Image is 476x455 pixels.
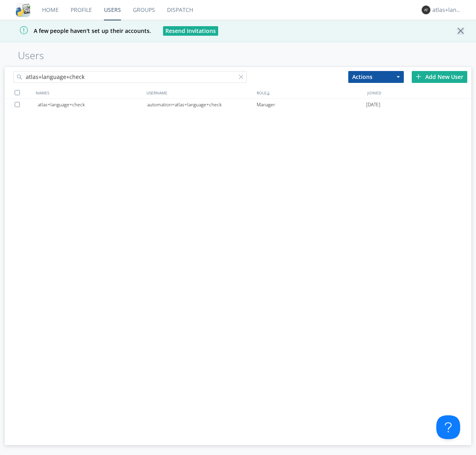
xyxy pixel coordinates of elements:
img: plus.svg [416,74,421,79]
div: Manager [257,99,366,111]
img: cddb5a64eb264b2086981ab96f4c1ba7 [16,3,30,17]
button: Actions [348,71,404,83]
a: atlas+language+checkautomation+atlas+language+checkManager[DATE] [5,99,471,111]
div: JOINED [365,87,476,98]
span: [DATE] [366,99,380,111]
div: NAMES [34,87,144,98]
div: ROLE [255,87,365,98]
span: A few people haven't set up their accounts. [6,27,151,35]
input: Search users [13,71,247,83]
div: atlas+language+check [38,99,147,111]
button: Resend Invitations [163,26,218,36]
div: Add New User [412,71,467,83]
div: automation+atlas+language+check [147,99,257,111]
img: 373638.png [422,6,430,14]
div: atlas+language+check [432,6,462,14]
div: USERNAME [144,87,255,98]
iframe: Toggle Customer Support [436,415,460,439]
